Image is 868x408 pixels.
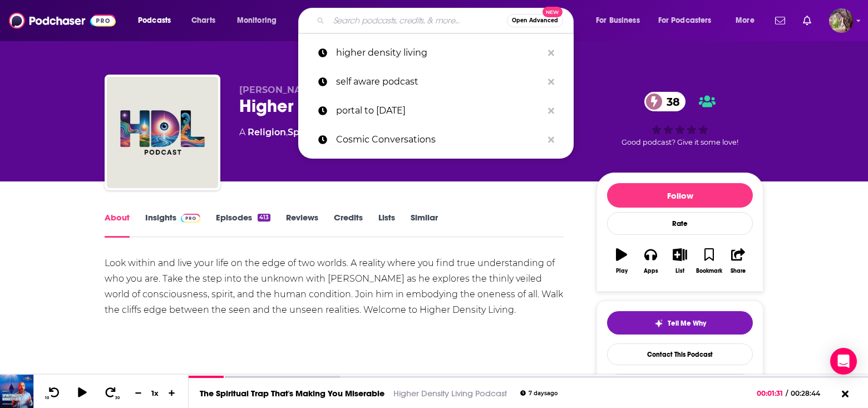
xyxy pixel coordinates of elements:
[237,13,277,28] span: Monitoring
[651,12,728,30] button: open menu
[644,268,658,274] div: Apps
[607,241,636,281] button: Play
[675,268,684,274] div: List
[298,38,574,67] a: higher density living
[286,127,288,137] span: ,
[105,212,130,238] a: About
[130,12,185,30] button: open menu
[658,13,712,28] span: For Podcasters
[309,8,584,33] div: Search podcasts, credits, & more...
[45,396,49,400] span: 10
[239,126,439,139] div: A podcast
[655,92,685,111] span: 38
[654,319,663,328] img: tell me why sparkle
[288,127,339,137] a: Spirituality
[138,13,171,28] span: Podcasts
[336,67,542,96] p: self aware podcast
[115,396,120,400] span: 30
[507,14,563,27] button: Open AdvancedNew
[731,268,746,274] div: Share
[771,11,790,30] a: Show notifications dropdown
[607,343,753,365] a: Contact This Podcast
[728,12,768,30] button: open menu
[336,96,542,125] p: portal to ascension
[411,212,438,238] a: Similar
[329,12,507,30] input: Search podcasts, credits, & more...
[378,212,395,238] a: Lists
[336,38,542,67] p: higher density living
[393,388,507,399] a: Higher Density Living Podcast
[107,77,218,188] img: Higher Density Living Podcast
[298,96,574,125] a: portal to [DATE]
[286,212,318,238] a: Reviews
[248,127,286,137] a: Religion
[622,138,738,146] span: Good podcast? Give it some love!
[607,183,753,208] button: Follow
[830,348,857,375] div: Open Intercom Messenger
[146,389,165,397] div: 1 x
[616,268,628,274] div: Play
[200,388,384,399] a: The Spiritual Trap That's Making You Miserable
[644,92,685,111] a: 38
[798,11,816,30] a: Show notifications dropdown
[512,18,558,23] span: Open Advanced
[216,212,270,238] a: Episodes413
[239,85,319,95] span: [PERSON_NAME]
[105,255,564,318] div: Look within and live your life on the edge of two worlds. A reality where you find true understan...
[829,8,854,33] button: Show profile menu
[636,241,665,281] button: Apps
[184,12,222,30] a: Charts
[298,67,574,96] a: self aware podcast
[596,13,640,28] span: For Business
[694,241,723,281] button: Bookmark
[520,390,558,396] div: 7 days ago
[736,13,754,28] span: More
[9,10,116,31] img: Podchaser - Follow, Share and Rate Podcasts
[668,319,706,328] span: Tell Me Why
[588,12,654,30] button: open menu
[786,389,788,397] span: /
[724,241,753,281] button: Share
[757,389,786,397] span: 00:01:31
[696,268,722,274] div: Bookmark
[788,389,831,397] span: 00:28:44
[829,8,854,33] img: User Profile
[665,241,694,281] button: List
[607,212,753,235] div: Rate
[145,212,200,238] a: InsightsPodchaser Pro
[191,13,215,28] span: Charts
[258,214,270,222] div: 413
[298,125,574,154] a: Cosmic Conversations
[43,386,64,400] button: 10
[101,386,122,400] button: 30
[336,125,542,154] p: Cosmic Conversations
[607,311,753,335] button: tell me why sparkleTell Me Why
[829,8,854,33] span: Logged in as MSanz
[542,7,563,17] span: New
[181,214,200,223] img: Podchaser Pro
[596,85,763,154] div: 38Good podcast? Give it some love!
[334,212,363,238] a: Credits
[229,12,291,30] button: open menu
